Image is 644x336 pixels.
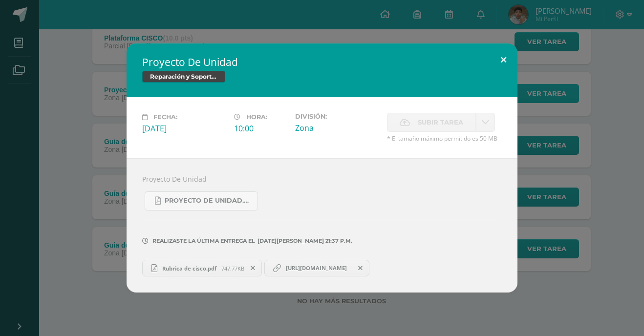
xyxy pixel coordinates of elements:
div: Zona [295,123,379,133]
label: La fecha de entrega ha expirado [387,113,476,132]
div: Proyecto De Unidad [127,158,517,293]
span: Reparación y Soporte Técnico CISCO [142,71,225,83]
a: La fecha de entrega ha expirado [476,113,495,132]
label: División: [295,113,379,120]
a: [URL][DOMAIN_NAME] [264,260,370,276]
div: 10:00 [234,123,287,134]
div: [DATE] [142,123,226,134]
span: Subir tarea [418,113,463,131]
button: Close (Esc) [490,43,517,77]
span: Rubrica de cisco.pdf [157,265,221,272]
a: Rubrica de cisco.pdf 747.77KB [142,260,262,276]
a: PROYECTO DE UNIDAD.pdf [145,191,258,210]
span: PROYECTO DE UNIDAD.pdf [165,197,253,205]
span: Realizaste la última entrega el [152,237,255,244]
span: Remover entrega [245,263,261,273]
span: 747.77KB [221,265,244,272]
span: Hora: [246,113,267,121]
span: [URL][DOMAIN_NAME] [281,264,352,272]
span: [DATE][PERSON_NAME] 21:37 p.m. [255,241,352,241]
span: Fecha: [153,113,177,121]
span: * El tamaño máximo permitido es 50 MB [387,134,502,143]
span: Remover entrega [352,263,369,273]
h2: Proyecto De Unidad [142,55,502,69]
